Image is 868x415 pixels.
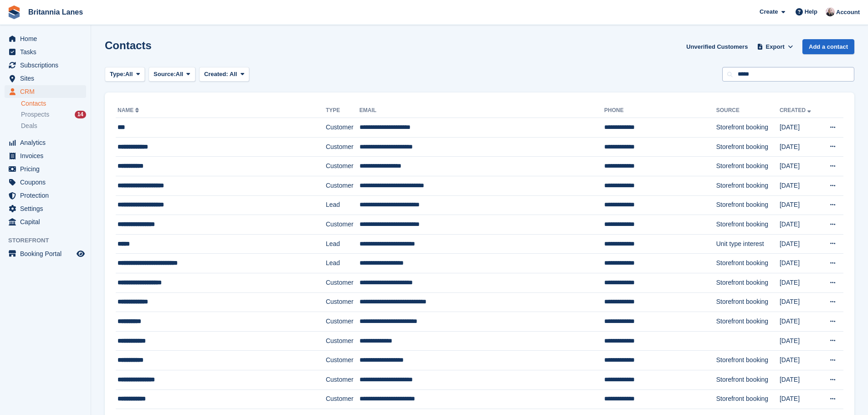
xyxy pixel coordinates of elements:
[21,110,49,119] span: Prospects
[780,137,820,157] td: [DATE]
[20,163,75,175] span: Pricing
[125,70,133,79] span: All
[716,273,780,292] td: Storefront booking
[780,176,820,195] td: [DATE]
[5,189,86,202] a: menu
[20,202,75,215] span: Settings
[5,215,86,228] a: menu
[604,103,716,118] th: Phone
[5,136,86,149] a: menu
[21,99,86,108] a: Contacts
[20,189,75,202] span: Protection
[716,292,780,312] td: Storefront booking
[326,103,360,118] th: Type
[8,236,91,245] span: Storefront
[20,46,75,58] span: Tasks
[780,215,820,235] td: [DATE]
[716,351,780,370] td: Storefront booking
[5,85,86,98] a: menu
[326,215,360,235] td: Customer
[360,103,604,118] th: Email
[802,39,854,54] a: Add a contact
[149,67,195,82] button: Source: All
[780,234,820,254] td: [DATE]
[5,72,86,85] a: menu
[20,215,75,228] span: Capital
[716,118,780,138] td: Storefront booking
[760,7,778,16] span: Create
[154,70,175,79] span: Source:
[230,71,237,77] span: All
[780,351,820,370] td: [DATE]
[118,107,141,113] a: Name
[5,202,86,215] a: menu
[826,7,835,16] img: Alexandra Lane
[5,46,86,58] a: menu
[5,59,86,72] a: menu
[836,8,860,17] span: Account
[326,312,360,332] td: Customer
[716,176,780,195] td: Storefront booking
[716,370,780,389] td: Storefront booking
[780,157,820,176] td: [DATE]
[176,70,184,79] span: All
[766,42,785,51] span: Export
[21,122,37,130] span: Deals
[20,247,75,260] span: Booking Portal
[20,32,75,45] span: Home
[5,247,86,260] a: menu
[326,273,360,292] td: Customer
[20,72,75,85] span: Sites
[105,67,145,82] button: Type: All
[7,5,21,19] img: stora-icon-8386f47178a22dfd0bd8f6a31ec36ba5ce8667c1dd55bd0f319d3a0aa187defe.svg
[20,59,75,72] span: Subscriptions
[780,389,820,409] td: [DATE]
[326,234,360,254] td: Lead
[110,70,125,79] span: Type:
[716,195,780,215] td: Storefront booking
[204,71,228,77] span: Created:
[105,39,152,51] h1: Contacts
[716,389,780,409] td: Storefront booking
[780,292,820,312] td: [DATE]
[326,176,360,195] td: Customer
[75,248,86,259] a: Preview store
[683,39,751,54] a: Unverified Customers
[20,85,75,98] span: CRM
[326,137,360,157] td: Customer
[716,234,780,254] td: Unit type interest
[21,121,86,131] a: Deals
[805,7,817,16] span: Help
[5,163,86,175] a: menu
[780,254,820,273] td: [DATE]
[326,157,360,176] td: Customer
[20,176,75,189] span: Coupons
[780,273,820,292] td: [DATE]
[780,107,813,113] a: Created
[716,103,780,118] th: Source
[780,195,820,215] td: [DATE]
[5,32,86,45] a: menu
[326,195,360,215] td: Lead
[716,215,780,235] td: Storefront booking
[780,370,820,389] td: [DATE]
[326,118,360,138] td: Customer
[326,254,360,273] td: Lead
[716,312,780,332] td: Storefront booking
[326,292,360,312] td: Customer
[326,351,360,370] td: Customer
[326,389,360,409] td: Customer
[5,149,86,162] a: menu
[716,254,780,273] td: Storefront booking
[5,176,86,189] a: menu
[755,39,795,54] button: Export
[75,111,86,118] div: 14
[326,370,360,389] td: Customer
[326,331,360,351] td: Customer
[780,331,820,351] td: [DATE]
[716,157,780,176] td: Storefront booking
[21,110,86,119] a: Prospects 14
[25,5,87,20] a: Britannia Lanes
[199,67,249,82] button: Created: All
[716,137,780,157] td: Storefront booking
